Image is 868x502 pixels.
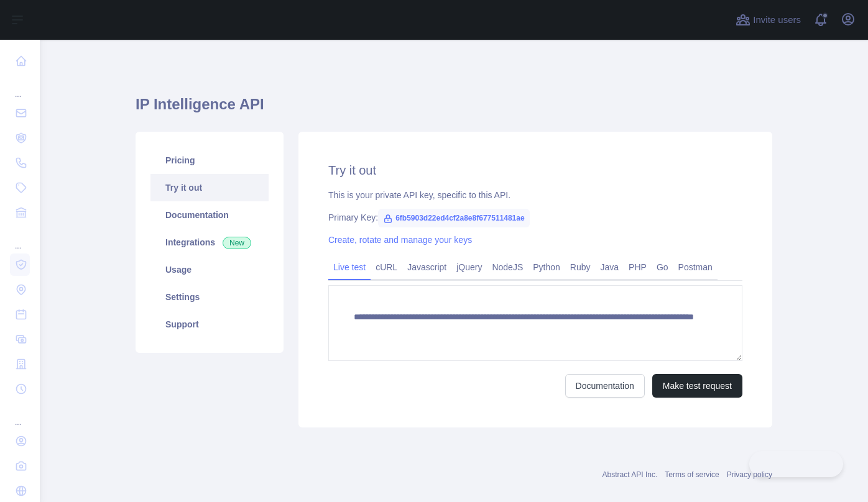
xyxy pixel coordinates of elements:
[328,235,472,245] a: Create, rotate and manage your keys
[150,174,269,201] a: Try it out
[749,451,843,477] iframe: Toggle Customer Support
[328,211,742,224] div: Primary Key:
[528,257,565,277] a: Python
[487,257,528,277] a: NodeJS
[150,229,269,256] a: Integrations New
[328,189,742,201] div: This is your private API key, specific to this API.
[10,75,30,99] div: ...
[665,470,719,479] a: Terms of service
[150,311,269,338] a: Support
[596,257,624,277] a: Java
[753,13,801,27] span: Invite users
[136,94,772,124] h1: IP Intelligence API
[402,257,451,277] a: Javascript
[727,470,772,479] a: Privacy policy
[565,257,596,277] a: Ruby
[652,374,742,398] button: Make test request
[150,256,269,283] a: Usage
[652,257,673,277] a: Go
[223,237,251,249] span: New
[150,283,269,311] a: Settings
[603,470,658,479] a: Abstract API Inc.
[378,209,530,227] span: 6fb5903d22ed4cf2a8e8f677511481ae
[733,10,803,30] button: Invite users
[328,257,371,277] a: Live test
[371,257,402,277] a: cURL
[328,162,742,179] h2: Try it out
[673,257,718,277] a: Postman
[10,403,30,427] div: ...
[10,226,30,251] div: ...
[565,374,645,398] a: Documentation
[624,257,652,277] a: PHP
[150,147,269,174] a: Pricing
[451,257,487,277] a: jQuery
[150,201,269,229] a: Documentation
